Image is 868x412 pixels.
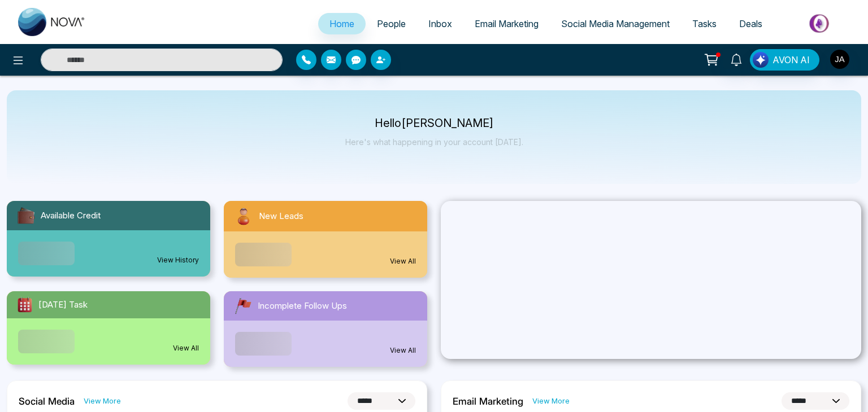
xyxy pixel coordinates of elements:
[681,13,728,34] a: Tasks
[173,343,199,353] a: View All
[16,296,34,314] img: todayTask.svg
[366,13,417,34] a: People
[750,49,819,71] button: AVON AI
[217,201,434,278] a: New LeadsView All
[417,13,463,34] a: Inbox
[772,53,810,67] span: AVON AI
[550,13,681,34] a: Social Media Management
[390,256,416,266] a: View All
[390,345,416,356] a: View All
[428,18,452,29] span: Inbox
[779,11,861,36] img: Market-place.gif
[38,299,88,312] span: [DATE] Task
[41,209,101,222] span: Available Credit
[233,205,254,227] img: newLeads.svg
[692,18,717,29] span: Tasks
[561,18,670,29] span: Social Media Management
[830,50,849,69] img: User Avatar
[345,119,523,128] p: Hello [PERSON_NAME]
[157,255,199,265] a: View History
[728,13,774,34] a: Deals
[18,8,86,36] img: Nova CRM Logo
[463,13,550,34] a: Email Marketing
[532,396,570,406] a: View More
[753,52,769,68] img: Lead Flow
[318,13,366,34] a: Home
[739,18,762,29] span: Deals
[19,396,75,407] h2: Social Media
[453,396,523,407] h2: Email Marketing
[217,291,434,367] a: Incomplete Follow UpsView All
[16,205,36,226] img: availableCredit.svg
[377,18,406,29] span: People
[258,300,347,313] span: Incomplete Follow Ups
[475,18,539,29] span: Email Marketing
[345,137,523,147] p: Here's what happening in your account [DATE].
[259,210,303,223] span: New Leads
[233,296,253,316] img: followUps.svg
[84,396,121,406] a: View More
[329,18,354,29] span: Home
